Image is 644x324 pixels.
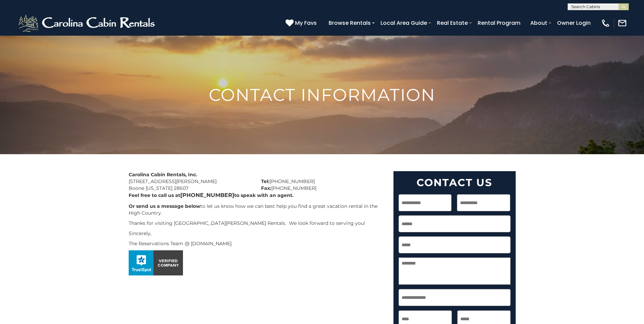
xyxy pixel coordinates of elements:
[377,17,430,29] a: Local Area Guide
[17,13,158,33] img: White-1-2.png
[234,192,294,198] b: to speak with an agent.
[325,17,374,29] a: Browse Rentals
[129,250,183,275] img: seal_horizontal.png
[129,240,383,247] p: The Reservations Team @ [DOMAIN_NAME].
[261,178,270,184] strong: Tel:
[474,17,524,29] a: Rental Program
[129,192,180,198] b: Feel free to call us at
[527,17,551,29] a: About
[129,172,197,178] strong: Carolina Cabin Rentals, Inc.
[129,203,383,216] p: to let us know how we can best help you find a great vacation rental in the High Country.
[180,192,234,198] b: [PHONE_NUMBER]
[129,220,383,227] p: Thanks for visiting [GEOGRAPHIC_DATA][PERSON_NAME] Rentals. We look forward to serving you!
[129,230,383,237] p: Sincerely,
[399,176,511,189] h2: Contact Us
[601,18,610,28] img: phone-regular-white.png
[261,185,271,191] strong: Fax:
[618,18,627,28] img: mail-regular-white.png
[124,171,256,192] div: [STREET_ADDRESS][PERSON_NAME] Boone [US_STATE] 28607
[256,171,388,192] div: [PHONE_NUMBER] [PHONE_NUMBER]
[286,19,318,28] a: My Favs
[434,17,471,29] a: Real Estate
[295,19,317,27] span: My Favs
[129,203,200,209] b: Or send us a message below
[554,17,594,29] a: Owner Login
